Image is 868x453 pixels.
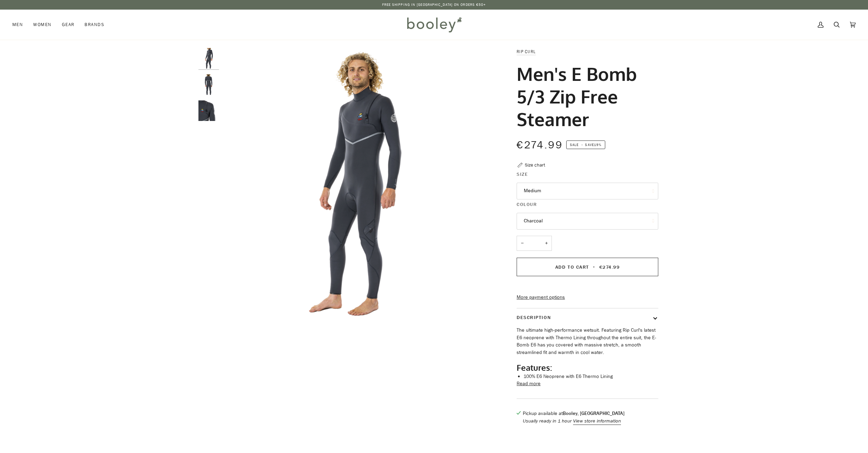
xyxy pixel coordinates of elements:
span: €274.99 [599,264,620,270]
p: Free Shipping in [GEOGRAPHIC_DATA] on Orders €50+ [382,2,486,8]
span: Save [566,140,605,149]
span: 19% [594,142,601,147]
button: View store information [573,417,621,425]
h2: Features: [517,363,658,373]
button: Read more [517,380,541,388]
a: More payment options [517,294,658,301]
a: Gear [57,10,80,40]
p: The ultimate high-performance wetsuit. Featuring Rip Curl's latest E6 neoprene with Thermo Lining... [517,327,658,356]
img: Rip Curl Men's E Bomb 5/3 Zip Free Steamer - Booley Galway [198,74,219,95]
a: Rip Curl [517,49,536,54]
button: Charcoal [517,213,658,230]
a: Women [28,10,56,40]
button: Description [517,308,658,327]
span: • [591,264,597,270]
img: Rip Curl Men&#39;s E Bomb 5/3 Zip Free Steamer Charcoal - Booley Galway [222,48,493,319]
button: Medium [517,183,658,199]
a: Men [12,10,28,40]
a: Brands [79,10,109,40]
p: Pickup available at [523,410,624,417]
button: Add to Cart • €274.99 [517,258,658,276]
img: Rip Curl Men's E Bomb 5/3 Zip Free Steamer Charcoal - Booley Galway [198,48,219,69]
span: Add to Cart [555,264,589,270]
li: 100% E6 Neoprene with E6 Thermo Lining [523,373,658,380]
div: Size chart [525,161,545,169]
span: Brands [85,21,104,28]
em: • [580,142,585,147]
span: Women [33,21,51,28]
span: Size [517,171,528,178]
span: Gear [62,21,75,28]
span: €274.99 [517,138,563,152]
span: Sale [570,142,579,147]
img: Booley [404,15,464,35]
div: Rip Curl Men's E Bomb 5/3 Zip Free Steamer Charcoal - Booley Galway [222,48,493,319]
strong: Booley, [GEOGRAPHIC_DATA] [563,410,624,417]
p: Usually ready in 1 hour [523,417,624,425]
button: − [517,236,528,251]
h1: Men's E Bomb 5/3 Zip Free Steamer [517,62,653,130]
button: + [541,236,552,251]
span: Men [12,21,23,28]
input: Quantity [517,236,552,251]
span: Colour [517,201,537,208]
img: Rip Curl Men's E Bomb 5/3 Zip Free Steamer - Booley Galway [198,100,219,121]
